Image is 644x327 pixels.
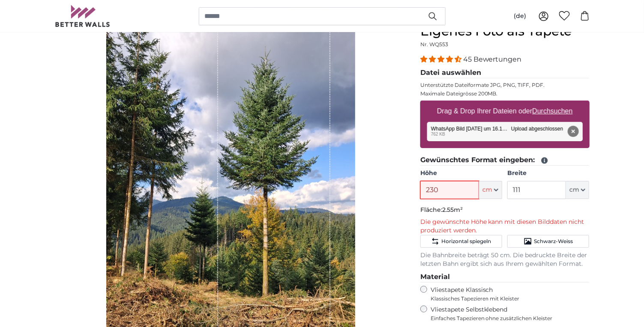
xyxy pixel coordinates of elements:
[569,186,579,194] span: cm
[534,238,573,245] span: Schwarz-Weiss
[532,107,572,115] u: Durchsuchen
[55,5,111,27] img: Betterwalls
[420,235,502,248] button: Horizontal spiegeln
[431,295,582,302] span: Klassisches Tapezieren mit Kleister
[507,235,589,248] button: Schwarz-Weiss
[420,155,590,166] legend: Gewünschtes Format eingeben:
[420,82,590,89] p: Unterstützte Dateiformate JPG, PNG, TIFF, PDF.
[420,90,590,97] p: Maximale Dateigrösse 200MB.
[420,251,590,268] p: Die Bahnbreite beträgt 50 cm. Die bedruckte Breite der letzten Bahn ergibt sich aus Ihrem gewählt...
[420,169,502,178] label: Höhe
[482,186,492,194] span: cm
[420,272,590,282] legend: Material
[434,103,576,120] label: Drag & Drop Ihrer Dateien oder
[431,315,590,322] span: Einfaches Tapezieren ohne zusätzlichen Kleister
[507,169,589,178] label: Breite
[566,181,589,199] button: cm
[441,238,491,245] span: Horizontal spiegeln
[442,206,463,214] span: 2.55m²
[420,68,590,78] legend: Datei auswählen
[507,9,533,24] button: (de)
[431,306,590,322] label: Vliestapete Selbstklebend
[420,206,590,214] p: Fläche:
[420,41,448,48] span: Nr. WQ553
[479,181,502,199] button: cm
[463,55,522,63] span: 45 Bewertungen
[420,55,463,63] span: 4.36 stars
[420,218,590,235] p: Die gewünschte Höhe kann mit diesen Bilddaten nicht produziert werden.
[431,286,582,302] label: Vliestapete Klassisch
